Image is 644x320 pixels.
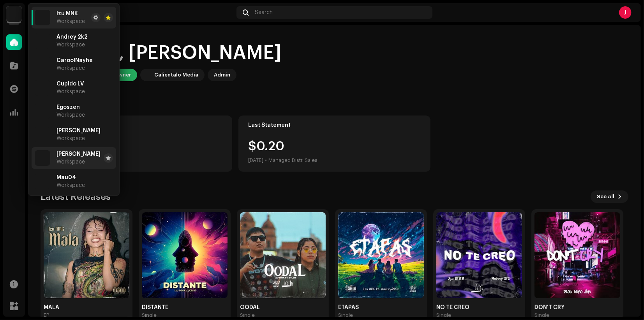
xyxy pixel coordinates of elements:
[154,70,198,80] div: Calientalo Media
[56,182,85,188] span: Workspace
[56,159,85,165] span: Workspace
[535,312,549,318] div: Single
[248,156,263,165] div: [DATE]
[56,174,76,181] span: Mau04
[56,151,101,157] span: Lil Nexh
[142,212,228,298] img: 3b597f76-89ac-4160-b830-951429d0774c
[56,11,78,17] span: Izu MNK
[35,103,50,119] img: 4d5a508c-c80f-4d99-b7fb-82554657661d
[597,189,614,204] span: See All
[35,80,50,96] img: 4d5a508c-c80f-4d99-b7fb-82554657661d
[142,70,151,80] img: 4d5a508c-c80f-4d99-b7fb-82554657661d
[44,312,49,318] div: EP
[44,304,129,311] div: MALA
[338,304,424,311] div: ETAPAS
[619,6,632,19] div: J
[35,10,50,25] img: 4d5a508c-c80f-4d99-b7fb-82554657661d
[255,9,273,16] span: Search
[240,304,326,311] div: OODAL
[56,135,85,142] span: Workspace
[591,190,628,203] button: See All
[56,18,85,25] span: Workspace
[268,156,318,165] div: Managed Distr. Sales
[56,89,85,95] span: Workspace
[142,312,157,318] div: Single
[56,57,93,64] span: CaroolNayhe
[240,312,255,318] div: Single
[56,42,85,48] span: Workspace
[41,116,232,172] re-o-card-value: Balance
[56,112,85,118] span: Workspace
[436,312,451,318] div: Single
[338,212,424,298] img: b2305487-7ea6-48a9-9d73-3a796f16a677
[35,57,50,72] img: 4d5a508c-c80f-4d99-b7fb-82554657661d
[338,312,353,318] div: Single
[535,304,620,311] div: DON'T CRY
[41,190,111,203] h3: Latest Releases
[100,41,281,66] div: Hi, [PERSON_NAME]
[238,116,430,172] re-o-card-value: Last Statement
[37,9,233,16] div: Home
[50,122,222,128] div: Balance
[35,174,50,189] img: 4d5a508c-c80f-4d99-b7fb-82554657661d
[35,127,50,142] img: 4d5a508c-c80f-4d99-b7fb-82554657661d
[114,70,131,80] div: Owner
[35,33,50,49] img: 4d5a508c-c80f-4d99-b7fb-82554657661d
[535,212,620,298] img: 58010aa9-81c3-4790-8e02-7eb24471150d
[265,156,267,165] div: •
[142,304,228,311] div: DISTANTE
[56,65,85,71] span: Workspace
[50,156,222,165] div: Last update on [DATE]
[56,128,101,134] span: ELEUCK
[214,70,230,80] div: Admin
[436,212,522,298] img: 9606c091-5d78-4318-810a-c38d367abcf7
[6,6,22,22] img: 4d5a508c-c80f-4d99-b7fb-82554657661d
[56,104,80,110] span: Egoszen
[436,304,522,311] div: NO TE CREO
[56,34,88,40] span: Andrey 2k2
[44,212,129,298] img: b0c5e853-ca6f-404e-ba71-15461aff05bf
[56,81,84,87] span: Cupido LV
[248,122,420,128] div: Last Statement
[35,150,50,166] img: 4d5a508c-c80f-4d99-b7fb-82554657661d
[240,212,326,298] img: c4d61b52-002d-4270-9a48-1ccb07662455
